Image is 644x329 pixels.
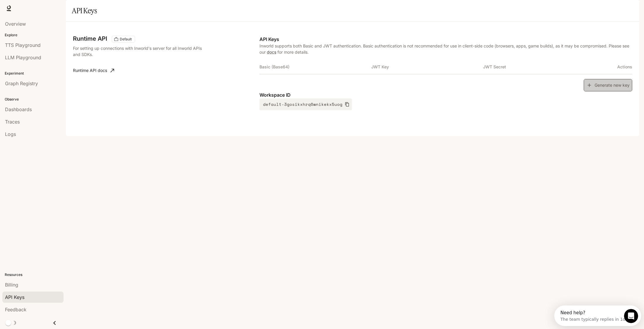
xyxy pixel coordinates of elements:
a: Runtime API docs [71,65,117,76]
button: default-3gosikxhrq6wnikekx5uog [259,98,352,110]
iframe: Intercom live chat [624,309,638,323]
p: For setting up connections with Inworld's server for all Inworld APIs and SDKs. [73,45,209,57]
p: Inworld supports both Basic and JWT authentication. Basic authentication is not recommended for u... [259,43,632,55]
iframe: Intercom live chat discovery launcher [554,305,641,326]
p: Workspace ID [259,91,632,98]
th: Basic (Base64) [259,60,371,74]
th: JWT Key [371,60,483,74]
th: JWT Secret [483,60,595,74]
h3: Runtime API [73,36,107,42]
h1: API Keys [72,5,97,17]
div: Open Intercom Messenger [2,2,89,19]
a: docs [267,50,276,55]
div: Need help? [6,5,71,10]
div: These keys will apply to your current workspace only [112,36,135,43]
p: API Keys [259,36,632,43]
span: Default [117,37,134,42]
button: Generate new key [584,79,632,92]
th: Actions [595,60,632,74]
div: The team typically replies in 1d [6,10,71,16]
